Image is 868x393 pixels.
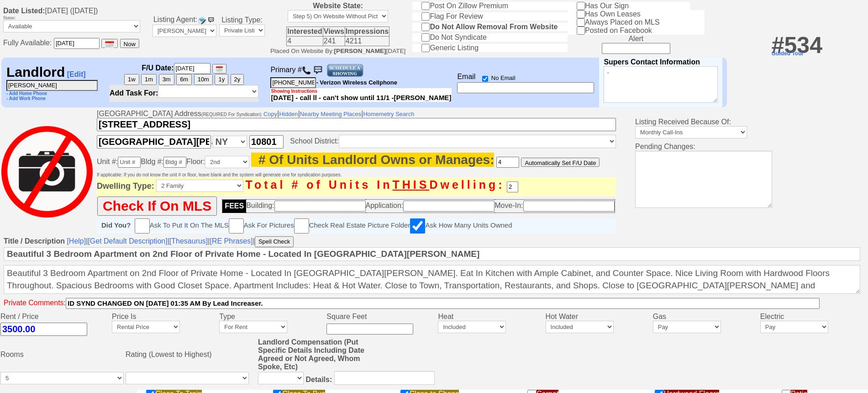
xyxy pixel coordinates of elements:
[255,236,294,247] button: Spell Check
[249,135,284,149] input: Zip
[316,79,397,86] font: - Verizon Wireless Cellphone
[772,32,822,58] span: 534
[206,16,216,25] img: sms.png
[421,12,430,21] input: Flag For Review
[246,178,505,191] b: Total # of Units In Dwelling:
[270,48,405,54] small: Placed On Website By: [DATE]
[270,66,301,74] span: Primary #
[153,16,216,41] center: Listing Agent:
[3,15,140,30] nobr: Status:
[421,33,430,42] input: Do Not Syndicate
[88,237,255,245] span: | | |
[430,2,508,10] span: Post On Zillow Premium
[653,313,760,321] td: Gas
[6,96,46,101] a: - Add Work Phone
[197,16,206,25] img: compose_email.png
[216,65,223,72] img: [calendar icon]
[141,74,157,85] button: 1m
[577,18,585,27] input: Always Placed on MLS
[604,58,700,66] b: Supers Contact Information
[345,37,389,46] td: 4211
[300,111,361,117] font: Nearby Meeting Places
[635,118,867,126] div: Listing Received Because Of:
[101,218,611,234] div: Ask To Put It On The MLS Ask For Pictures Check Real Estate Picture Folder Ask How Many Units Owned
[585,10,641,18] span: Has Own Leases
[210,237,253,245] a: [RE Phrases]
[231,74,244,85] button: 2y
[66,298,820,309] input: Private Comments
[546,313,653,321] td: Hot Water
[97,172,342,177] font: If applicable: If you do not know the unit # or floor, leave blank and the system will generate o...
[219,313,326,321] td: Type
[258,338,364,371] b: Landlord Compensation (Put Specific Details Including Date Agreed or Not Agreed, Whom Spoke, Etc)
[4,237,860,307] span: |
[323,27,345,37] th: Views
[482,76,488,82] input: No Email
[392,178,429,191] b: THIS
[194,74,213,85] button: 10m
[88,237,167,245] a: [Get Default Description]
[258,153,494,167] b: # Of Units Landlord Owns or Manages:
[118,157,141,168] input: Unit #
[482,72,516,82] label: No Email
[120,39,139,48] button: Now
[577,10,585,18] input: Has Own Leases
[421,44,430,52] input: Generic Listing
[313,2,363,10] b: Website State:
[225,202,244,210] span: FEES
[6,91,47,96] a: - Add Home Phone
[0,338,126,371] td: Rooms
[103,58,265,107] th: F/U Date:
[585,27,652,34] span: Posted on Facebook
[97,137,616,145] nobr: ,
[97,181,154,191] span: Dwelling Type:
[585,2,629,10] span: Has Our Sign
[97,196,217,216] input: Check If On MLS
[279,111,298,117] font: Hidden
[421,23,430,31] input: Do Not Allow Removal From Website
[617,109,868,234] td: Pending Changes:
[279,110,298,117] a: Hidden
[67,70,86,78] a: [Edit]
[421,2,430,10] input: Post On Zillow Premium
[263,111,277,117] font: Copy
[430,44,479,52] span: Generic Listing
[215,74,228,85] button: 1y
[3,7,45,15] b: Date Listed:
[218,0,266,56] td: Listing Type:
[159,74,174,85] button: 3m
[326,313,438,321] td: Square Feet
[311,64,325,77] img: sms.png
[0,313,112,321] td: Rent / Price
[4,299,66,307] font: Private Comments:
[251,153,494,167] span: Approxmiate. Include units both in lotus and not. - Last Modified By SYSTEM 9 years, 11 months, 1...
[3,39,52,47] span: Fully Available:
[334,48,386,54] b: [PERSON_NAME]
[285,137,616,145] span: School District:
[287,37,323,46] td: 4
[760,313,868,321] td: Electric
[430,23,558,31] span: Do Not Allow Removal From Website
[6,64,65,80] b: Landlord
[577,27,585,35] input: Posted on Facebook
[126,338,251,371] td: Rating (Lowest to Highest)
[494,200,615,213] td: Move-In:
[305,376,332,383] b: Details:
[457,73,475,80] span: Email
[4,265,860,294] textarea: Beautiful 3 Bedroom Apartment on 2nd Floor of Private Home - Located In [GEOGRAPHIC_DATA][PERSON_...
[430,12,483,20] span: Flag For Review
[585,18,660,26] span: Always Placed on MLS
[97,158,251,165] nobr: Unit #: Bldg #: Floor:
[110,85,258,102] center: Add Task For:
[67,237,86,245] a: [Help]
[772,50,804,57] a: Guided Tour
[326,64,364,77] img: Schedule-a-showing.gif
[300,110,361,117] a: Nearby Meeting Places
[345,27,389,37] th: Impressions
[246,200,365,213] td: Building:
[287,27,322,35] span: Lifetime: 4
[4,237,65,245] b: Title / Description
[112,313,219,321] td: Price Is
[1,126,95,218] img: no-photos.png
[97,135,211,149] input: City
